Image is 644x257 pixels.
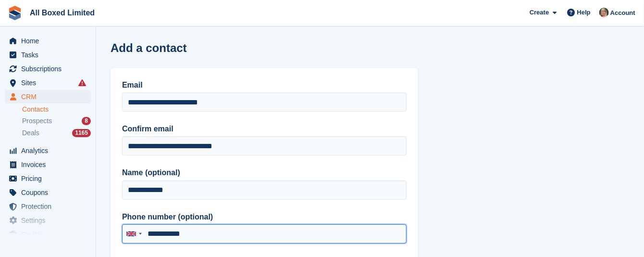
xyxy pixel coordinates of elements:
[5,34,91,48] a: menu
[530,8,549,17] span: Create
[122,211,407,223] label: Phone number (optional)
[21,200,79,213] span: Protection
[21,62,79,76] span: Subscriptions
[21,158,79,171] span: Invoices
[21,90,79,103] span: CRM
[72,129,91,137] div: 1165
[21,186,79,199] span: Coupons
[78,79,86,87] i: Smart entry sync failures have occurred
[21,76,79,90] span: Sites
[22,116,91,126] a: Prospects 8
[22,128,39,138] span: Deals
[122,79,407,91] label: Email
[577,8,591,17] span: Help
[22,105,91,114] a: Contacts
[82,117,91,125] div: 8
[5,200,91,213] a: menu
[5,186,91,199] a: menu
[5,228,91,241] a: menu
[5,214,91,227] a: menu
[21,48,79,62] span: Tasks
[8,6,22,20] img: stora-icon-8386f47178a22dfd0bd8f6a31ec36ba5ce8667c1dd55bd0f319d3a0aa187defe.svg
[5,90,91,103] a: menu
[5,158,91,171] a: menu
[123,225,145,243] div: United Kingdom: +44
[26,5,99,21] a: All Boxed Limited
[5,144,91,157] a: menu
[21,228,79,241] span: Capital
[22,128,91,138] a: Deals 1165
[5,48,91,62] a: menu
[21,34,79,48] span: Home
[122,123,407,135] label: Confirm email
[122,167,407,179] label: Name (optional)
[111,41,187,54] h1: Add a contact
[5,172,91,185] a: menu
[599,8,609,17] img: Sandie Mills
[21,172,79,185] span: Pricing
[22,116,52,126] span: Prospects
[5,76,91,90] a: menu
[5,62,91,76] a: menu
[21,214,79,227] span: Settings
[610,8,635,18] span: Account
[21,144,79,157] span: Analytics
